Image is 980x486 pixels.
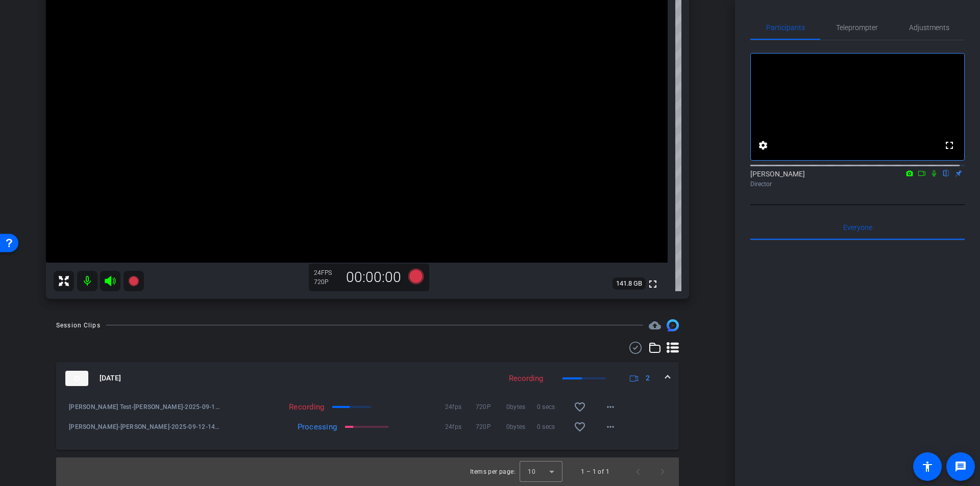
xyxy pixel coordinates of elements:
[943,139,955,151] mat-icon: fullscreen
[750,180,965,189] div: Director
[476,402,506,412] span: 720P
[574,401,586,413] mat-icon: favorite_border
[506,422,537,432] span: 0bytes
[647,278,659,290] mat-icon: fullscreen
[667,319,679,331] img: Session clips
[626,459,650,484] button: Previous page
[581,467,609,477] div: 1 – 1 of 1
[69,422,222,432] span: [PERSON_NAME]-[PERSON_NAME]-2025-09-12-14-56-01-800-1
[56,395,679,450] div: thumb-nail[DATE]Recording2
[604,401,617,413] mat-icon: more_horiz
[65,371,88,386] img: thumb-nail
[445,402,476,412] span: 24fps
[604,421,617,433] mat-icon: more_horiz
[537,422,568,432] span: 0 secs
[445,422,476,432] span: 24fps
[537,402,568,412] span: 0 secs
[275,422,342,432] div: Processing
[56,320,101,330] div: Session Clips
[339,269,408,286] div: 00:00:00
[321,269,332,276] span: FPS
[314,269,339,277] div: 24
[750,169,965,189] div: [PERSON_NAME]
[574,421,586,433] mat-icon: favorite_border
[100,373,121,383] span: [DATE]
[843,224,872,231] span: Everyone
[314,278,339,286] div: 720P
[921,461,934,473] mat-icon: accessibility
[766,24,805,31] span: Participants
[56,362,679,395] mat-expansion-panel-header: thumb-nail[DATE]Recording2
[506,402,537,412] span: 0bytes
[476,422,506,432] span: 720P
[909,24,949,31] span: Adjustments
[757,139,769,151] mat-icon: settings
[504,373,548,385] div: Recording
[650,459,675,484] button: Next page
[646,373,650,383] span: 2
[649,319,661,331] span: Destinations for your clips
[940,168,952,177] mat-icon: flip
[612,277,646,290] span: 141.8 GB
[649,319,661,331] mat-icon: cloud_upload
[69,402,222,412] span: [PERSON_NAME] Test-[PERSON_NAME]-2025-09-12-14-56-01-800-0
[836,24,878,31] span: Teleprompter
[470,467,516,477] div: Items per page:
[954,461,967,473] mat-icon: message
[222,402,329,412] div: Recording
